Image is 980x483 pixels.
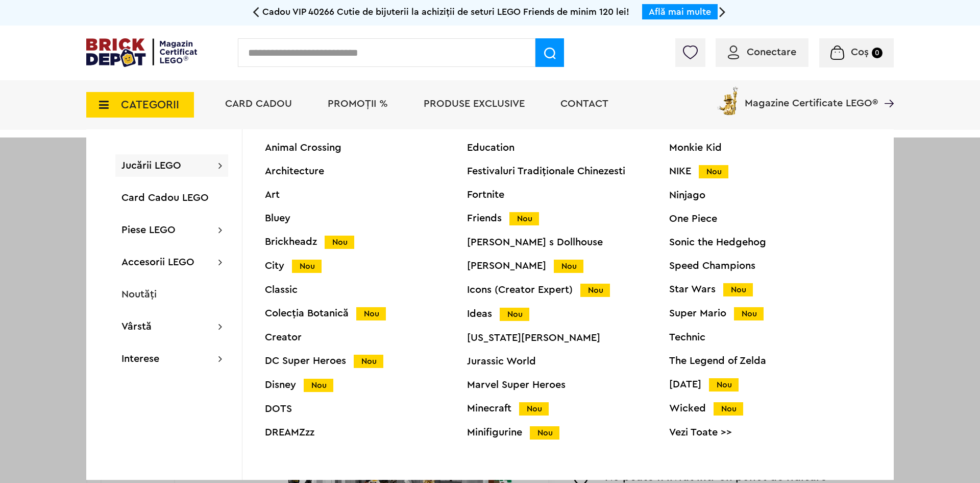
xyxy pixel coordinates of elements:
span: Cadou VIP 40266 Cutie de bijuterii la achiziții de seturi LEGO Friends de minim 120 lei! [262,7,629,16]
a: Produse exclusive [424,99,525,109]
a: Magazine Certificate LEGO® [878,85,894,95]
small: 0 [872,48,883,58]
a: Contact [560,99,608,109]
span: Conectare [747,47,796,57]
a: Află mai multe [649,7,711,16]
span: CATEGORII [121,99,179,110]
span: Coș [851,47,869,57]
span: Magazine Certificate LEGO® [745,85,878,108]
a: Conectare [728,47,796,57]
a: Card Cadou [225,99,292,109]
a: PROMOȚII % [328,99,388,109]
